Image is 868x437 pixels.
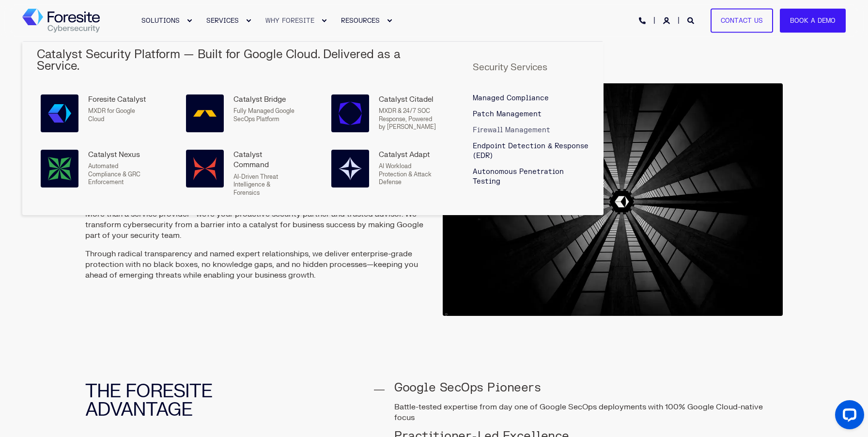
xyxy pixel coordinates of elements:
[473,168,564,186] span: Autonomous Penetration Testing
[186,18,192,24] div: Expand SOLUTIONS
[22,9,100,33] a: Back to Home
[711,8,773,33] a: Contact Us
[246,18,251,24] div: Expand SERVICES
[233,173,294,197] p: AI-Driven Threat Intelligence & Forensics
[379,150,440,160] div: Catalyst Adapt
[233,150,294,171] div: Catalyst Command
[379,162,440,187] p: AI Workload Protection & Attack Defense
[321,18,327,24] div: Expand WHY FORESITE
[85,249,425,281] p: Through radical transparency and named expert relationships, we deliver enterprise-grade protecti...
[233,94,294,105] div: Catalyst Bridge
[22,9,100,33] img: Foresite logo, a hexagon shape of blues with a directional arrow to the right hand side, and the ...
[88,107,135,123] span: MXDR for Google Cloud
[327,146,444,191] a: Catalyst Adapt, Powered by Model Armor Catalyst AdaptAI Workload Protection & Attack Defense
[88,94,149,105] div: Foresite Catalyst
[394,402,783,423] p: Battle-tested expertise from day one of Google SecOps deployments with 100% Google Cloud-native f...
[473,110,542,118] span: Patch Management
[85,209,425,241] p: More than a service provider—we're your proactive security partner and trusted advisor. We transf...
[193,102,217,125] img: Catalyst Bridge
[339,102,362,125] img: Catalyst Citadel, Powered by Google SecOps
[88,150,149,160] div: Catalyst Nexus
[341,16,380,24] span: RESOURCES
[687,16,696,24] a: Open Search
[394,382,783,394] h4: Google SecOps Pioneers
[233,107,294,123] p: Fully Managed Google SecOps Platform
[387,18,392,24] div: Expand RESOURCES
[327,91,444,136] a: Catalyst Citadel, Powered by Google SecOps Catalyst CitadelMXDR & 24/7 SOC Response, Powered by [...
[379,107,436,131] span: MXDR & 24/7 SOC Response, Powered by [PERSON_NAME]
[37,146,153,191] a: Catalyst Nexus, Powered by Security Command Center Enterprise Catalyst NexusAutomated Compliance ...
[663,16,672,24] a: Login
[193,157,217,180] img: Catalyst Command
[339,157,362,180] img: Catalyst Adapt, Powered by Model Armor
[37,91,153,136] a: Foresite Catalyst Foresite CatalystMXDR for Google Cloud
[827,396,868,437] iframe: LiveChat chat widget
[88,162,149,187] p: Automated Compliance & GRC Enforcement
[141,16,180,24] span: SOLUTIONS
[265,16,314,24] span: WHY FORESITE
[182,91,298,136] a: Catalyst Bridge Catalyst BridgeFully Managed Google SecOps Platform
[473,94,549,102] span: Managed Compliance
[182,146,298,201] a: Catalyst Command Catalyst CommandAI-Driven Threat Intelligence & Forensics
[85,382,274,419] h2: THE FORESITE ADVANTAGE
[379,94,440,105] div: Catalyst Citadel
[473,63,589,72] h5: Security Services
[473,126,550,134] span: Firewall Management
[37,49,444,72] h5: Catalyst Security Platform — Built for Google Cloud. Delivered as a Service.
[48,102,71,125] img: Foresite Catalyst
[473,142,589,160] span: Endpoint Detection & Response (EDR)
[48,157,71,180] img: Catalyst Nexus, Powered by Security Command Center Enterprise
[780,8,846,33] a: Book a Demo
